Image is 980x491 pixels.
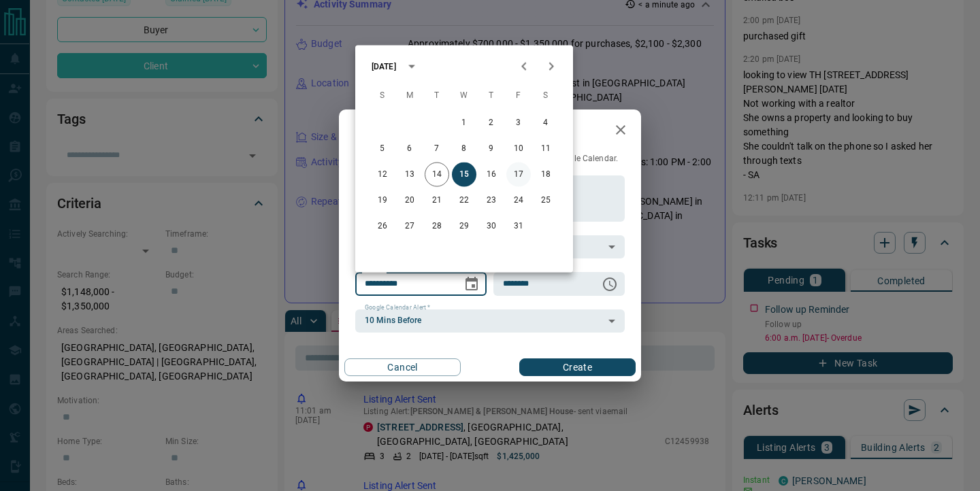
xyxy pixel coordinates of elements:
span: Sunday [370,82,395,109]
button: 1 [452,111,476,135]
h2: New Task [339,109,430,153]
button: 14 [425,163,449,187]
button: 27 [397,214,422,239]
button: 16 [479,163,504,187]
button: 22 [452,188,476,213]
button: 5 [370,137,395,161]
button: 2 [479,111,504,135]
span: Tuesday [425,82,449,109]
button: 13 [397,163,422,187]
button: 30 [479,214,504,239]
button: 28 [425,214,449,239]
button: 18 [534,163,558,187]
button: 25 [534,188,558,213]
button: 10 [506,137,531,161]
button: 21 [425,188,449,213]
button: Cancel [344,358,461,376]
button: 12 [370,163,395,187]
button: Next month [538,53,565,80]
span: Thursday [479,82,504,109]
button: Previous month [510,53,538,80]
button: 23 [479,188,504,213]
button: Choose time, selected time is 6:00 AM [596,271,623,298]
button: calendar view is open, switch to year view [400,55,423,78]
span: Friday [506,82,531,109]
button: 17 [506,163,531,187]
button: 8 [452,137,476,161]
button: 6 [397,137,422,161]
button: Choose date, selected date is Oct 15, 2025 [458,271,485,298]
button: 9 [479,137,504,161]
button: 29 [452,214,476,239]
button: 4 [534,111,558,135]
button: 3 [506,111,531,135]
button: 31 [506,214,531,239]
div: 10 Mins Before [355,309,625,333]
button: 24 [506,188,531,213]
button: 11 [534,137,558,161]
span: Monday [397,82,422,109]
span: Saturday [534,82,558,109]
button: Create [519,358,636,376]
button: 7 [425,137,449,161]
button: 26 [370,214,395,239]
label: Google Calendar Alert [365,303,430,312]
div: [DATE] [372,61,396,73]
span: Wednesday [452,82,476,109]
button: 20 [397,188,422,213]
button: 15 [452,163,476,187]
button: 19 [370,188,395,213]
